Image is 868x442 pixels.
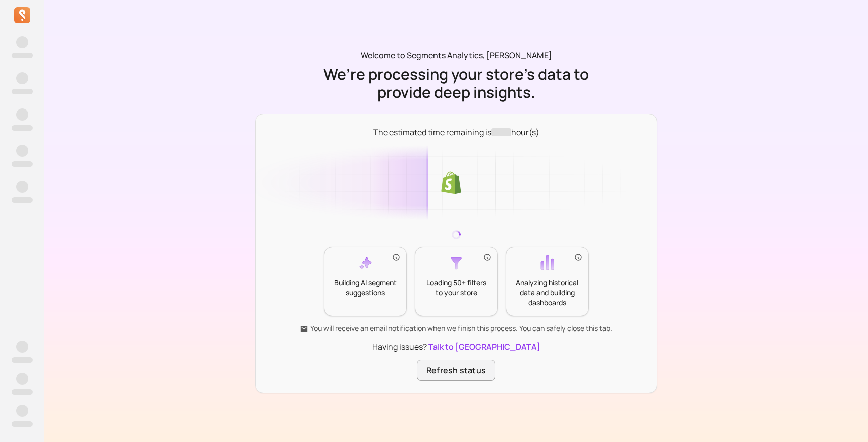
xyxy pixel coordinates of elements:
button: Refresh status [417,360,495,381]
span: ‌ [12,421,33,427]
button: Talk to [GEOGRAPHIC_DATA] [428,341,540,353]
span: ‌ [12,357,33,363]
p: The estimated time remaining is hour(s) [373,126,539,138]
img: Data loading [255,145,657,223]
span: ‌ [12,197,33,203]
span: ‌ [491,128,511,136]
span: ‌ [16,72,28,84]
p: Building AI segment suggestions [333,278,398,298]
span: ‌ [12,161,33,167]
p: Welcome to Segments Analytics, [PERSON_NAME] [361,49,552,61]
span: ‌ [12,389,33,395]
span: ‌ [12,53,33,58]
span: ‌ [16,341,28,353]
span: ‌ [16,181,28,193]
p: You will receive an email notification when we finish this process. You can safely close this tab. [300,323,612,334]
p: Having issues? [372,341,540,353]
span: ‌ [16,108,28,121]
span: ‌ [16,36,28,48]
span: ‌ [16,405,28,417]
span: ‌ [16,145,28,157]
span: ‌ [12,125,33,131]
p: We’re processing your store’s data to provide deep insights. [321,65,591,101]
span: ‌ [12,89,33,94]
span: ‌ [16,373,28,385]
p: Loading 50+ filters to your store [423,278,489,298]
p: Analyzing historical data and building dashboards [514,278,580,308]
